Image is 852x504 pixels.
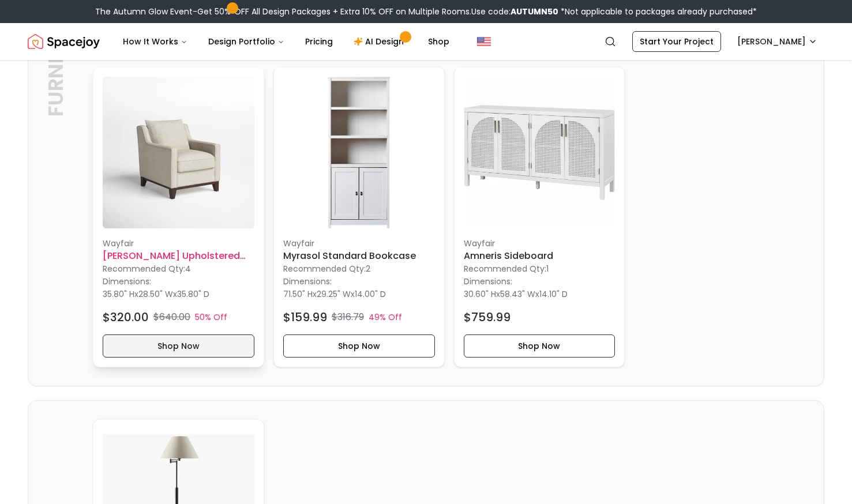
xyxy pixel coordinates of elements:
[477,35,491,48] img: United States
[471,6,558,17] span: Use code:
[464,274,512,288] p: Dimensions:
[138,288,173,300] span: 28.50" W
[355,288,386,300] span: 14.00" D
[558,6,757,17] span: *Not applicable to packages already purchased*
[28,30,100,53] a: Spacejoy
[632,31,721,52] a: Start Your Project
[464,288,568,300] p: x x
[153,310,190,324] p: $640.00
[273,67,445,367] div: Myrasol Standard Bookcase
[103,249,254,263] h6: [PERSON_NAME] Upholstered Armchair
[419,30,459,53] a: Shop
[454,67,625,367] a: Amneris Sideboard imageWayfairAmneris SideboardRecommended Qty:1Dimensions:30.60" Hx58.43" Wx14.1...
[464,238,615,249] p: Wayfair
[283,238,435,249] p: Wayfair
[283,263,435,274] p: Recommended Qty: 2
[464,309,511,325] h4: $759.99
[195,311,227,323] p: 50% Off
[296,30,342,53] a: Pricing
[511,6,558,17] b: AUTUMN50
[369,311,402,323] p: 49% Off
[332,310,364,324] p: $316.79
[464,249,615,263] h6: Amneris Sideboard
[283,334,435,358] button: Shop Now
[283,309,327,325] h4: $159.99
[317,288,351,300] span: 29.25" W
[103,77,254,228] img: Christie Upholstered Armchair image
[103,263,254,274] p: Recommended Qty: 4
[464,288,496,300] span: 30.60" H
[103,288,209,300] p: x x
[283,288,313,300] span: 71.50" H
[283,77,435,228] img: Myrasol Standard Bookcase image
[539,288,568,300] span: 14.10" D
[103,288,134,300] span: 35.80" H
[730,31,824,52] button: [PERSON_NAME]
[177,288,209,300] span: 35.80" D
[283,249,435,263] h6: Myrasol Standard Bookcase
[114,30,459,53] nav: Main
[103,309,149,325] h4: $320.00
[93,67,264,367] a: Christie Upholstered Armchair imageWayfair[PERSON_NAME] Upholstered ArmchairRecommended Qty:4Dime...
[199,30,294,53] button: Design Portfolio
[283,274,332,288] p: Dimensions:
[93,67,264,367] div: Christie Upholstered Armchair
[95,6,757,17] div: The Autumn Glow Event-Get 50% OFF All Design Packages + Extra 10% OFF on Multiple Rooms.
[464,77,615,228] img: Amneris Sideboard image
[103,238,254,249] p: Wayfair
[464,334,615,358] button: Shop Now
[283,288,386,300] p: x x
[464,263,615,274] p: Recommended Qty: 1
[103,274,151,288] p: Dimensions:
[500,288,535,300] span: 58.43" W
[273,67,445,367] a: Myrasol Standard Bookcase imageWayfairMyrasol Standard BookcaseRecommended Qty:2Dimensions:71.50"...
[28,23,824,60] nav: Global
[103,334,254,358] button: Shop Now
[344,30,416,53] a: AI Design
[28,30,100,53] img: Spacejoy Logo
[114,30,197,53] button: How It Works
[454,67,625,367] div: Amneris Sideboard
